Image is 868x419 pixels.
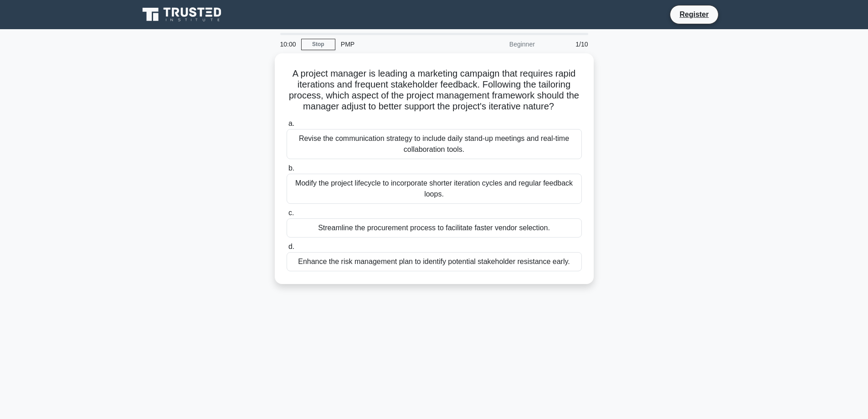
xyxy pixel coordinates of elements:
div: Enhance the risk management plan to identify potential stakeholder resistance early. [287,252,582,271]
span: c. [288,209,294,217]
div: Beginner [461,35,540,53]
div: Streamline the procurement process to facilitate faster vendor selection. [287,218,582,238]
a: Stop [301,39,335,50]
span: d. [288,243,294,250]
div: PMP [335,35,461,53]
a: Register [674,9,714,20]
span: b. [288,164,294,172]
h5: A project manager is leading a marketing campaign that requires rapid iterations and frequent sta... [286,68,583,113]
div: 10:00 [275,35,301,53]
div: 1/10 [540,35,594,53]
div: Revise the communication strategy to include daily stand-up meetings and real-time collaboration ... [287,129,582,159]
div: Modify the project lifecycle to incorporate shorter iteration cycles and regular feedback loops. [287,174,582,204]
span: a. [288,119,294,127]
